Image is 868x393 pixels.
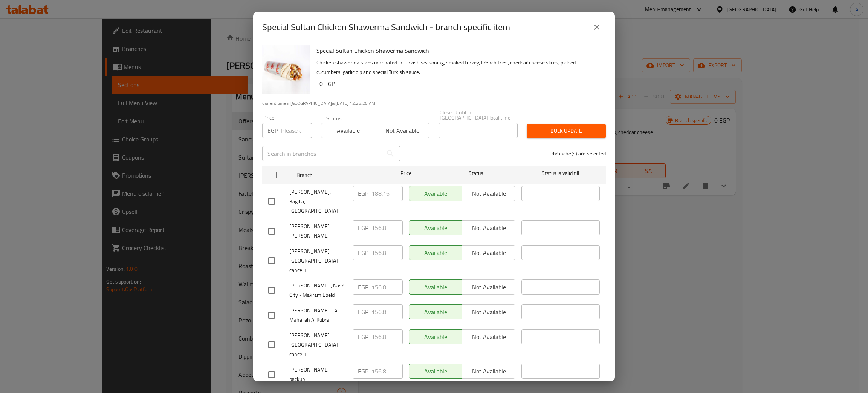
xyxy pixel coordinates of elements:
span: Not available [378,125,426,136]
p: EGP [358,282,368,292]
p: 0 branche(s) are selected [550,150,606,157]
input: Search in branches [262,146,383,161]
span: [PERSON_NAME], 3agiba, [GEOGRAPHIC_DATA] [289,187,347,216]
span: Branch [296,170,375,180]
span: Price [381,169,431,178]
input: Please enter price [371,329,403,344]
p: EGP [358,307,368,316]
input: Please enter price [371,186,403,201]
input: Please enter price [371,245,403,260]
span: [PERSON_NAME] - backup [289,365,347,384]
span: [PERSON_NAME] - [GEOGRAPHIC_DATA] cancel1 [289,247,347,275]
h6: Special Sultan Chicken Shawerma Sandwich [316,45,600,56]
input: Please enter price [371,220,403,235]
p: Current time in [GEOGRAPHIC_DATA] is [DATE] 12:25:25 AM [262,100,606,107]
span: [PERSON_NAME] - [GEOGRAPHIC_DATA] cancel1 [289,331,347,359]
input: Please enter price [371,364,403,379]
button: Not available [375,123,429,138]
input: Please enter price [371,304,403,319]
input: Please enter price [281,123,312,138]
span: Status [437,169,515,178]
span: Bulk update [533,126,600,136]
button: Bulk update [527,124,606,138]
button: Available [321,123,375,138]
p: EGP [358,367,368,376]
span: [PERSON_NAME] - Al Mahallah Al Kubra [289,306,347,325]
button: close [588,18,606,36]
p: EGP [358,332,368,341]
p: EGP [267,126,278,135]
span: [PERSON_NAME] , Nasr City - Makram Ebeid [289,281,347,300]
img: Special Sultan Chicken Shawerma Sandwich [262,45,310,94]
span: Available [324,125,372,136]
span: [PERSON_NAME], [PERSON_NAME] [289,222,347,241]
h2: Special Sultan Chicken Shawerma Sandwich - branch specific item [262,21,510,33]
p: EGP [358,223,368,232]
p: EGP [358,189,368,198]
input: Please enter price [371,279,403,295]
span: Status is valid till [521,169,600,178]
p: Chicken shawerma slices marinated in Turkish seasoning, smoked turkey, French fries, cheddar chee... [316,58,600,77]
p: EGP [358,248,368,257]
h6: 0 EGP [319,78,600,89]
